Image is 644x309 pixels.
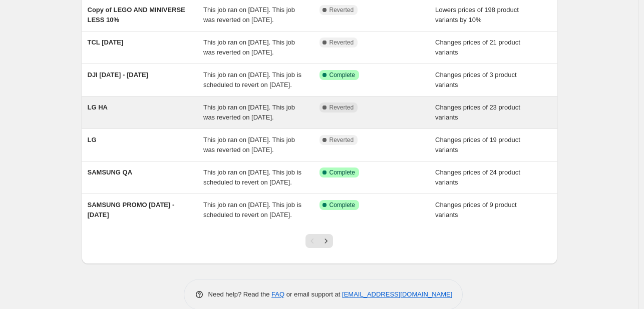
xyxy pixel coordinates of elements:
[330,38,354,46] span: Reverted
[203,103,295,121] span: This job ran on [DATE]. This job was reverted on [DATE].
[88,103,108,111] span: LG HA
[330,168,355,176] span: Complete
[203,6,295,23] span: This job ran on [DATE]. This job was reverted on [DATE].
[435,136,520,153] span: Changes prices of 19 product variants
[435,38,520,56] span: Changes prices of 21 product variants
[305,234,333,248] nav: Pagination
[203,136,295,153] span: This job ran on [DATE]. This job was reverted on [DATE].
[330,103,354,111] span: Reverted
[88,71,149,78] span: DJI [DATE] - [DATE]
[284,290,342,298] span: or email support at
[88,6,185,23] span: Copy of LEGO AND MINIVERSE LESS 10%
[342,290,452,298] a: [EMAIL_ADDRESS][DOMAIN_NAME]
[88,201,175,218] span: SAMSUNG PROMO [DATE] -[DATE]
[330,136,354,144] span: Reverted
[319,234,333,248] button: Next
[203,168,301,186] span: This job ran on [DATE]. This job is scheduled to revert on [DATE].
[330,201,355,209] span: Complete
[435,168,520,186] span: Changes prices of 24 product variants
[330,71,355,79] span: Complete
[203,71,301,88] span: This job ran on [DATE]. This job is scheduled to revert on [DATE].
[88,168,133,176] span: SAMSUNG QA
[435,71,517,88] span: Changes prices of 3 product variants
[203,201,301,218] span: This job ran on [DATE]. This job is scheduled to revert on [DATE].
[271,290,284,298] a: FAQ
[435,201,517,218] span: Changes prices of 9 product variants
[330,6,354,14] span: Reverted
[203,38,295,56] span: This job ran on [DATE]. This job was reverted on [DATE].
[435,103,520,121] span: Changes prices of 23 product variants
[208,290,272,298] span: Need help? Read the
[88,136,97,143] span: LG
[435,6,519,23] span: Lowers prices of 198 product variants by 10%
[88,38,124,46] span: TCL [DATE]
